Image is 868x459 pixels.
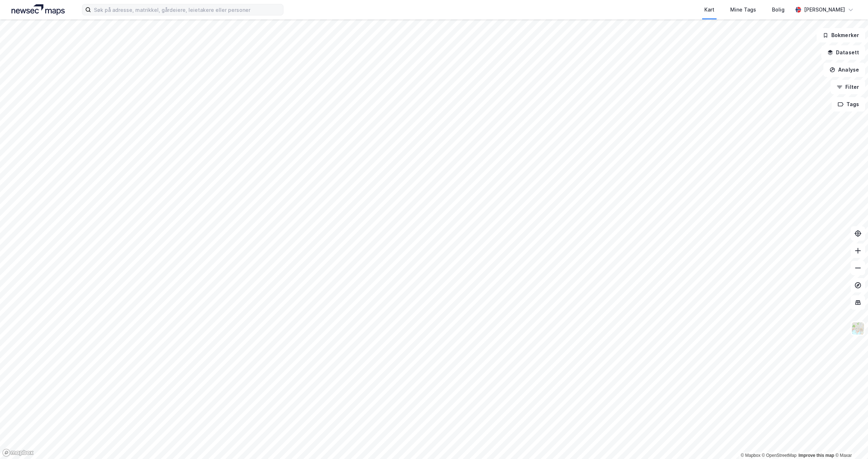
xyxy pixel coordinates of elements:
div: Bolig [772,5,785,14]
iframe: Chat Widget [832,424,868,459]
div: [PERSON_NAME] [804,5,845,14]
div: Kontrollprogram for chat [832,424,868,459]
div: Mine Tags [730,5,756,14]
img: logo.a4113a55bc3d86da70a041830d287a7e.svg [12,4,65,15]
input: Søk på adresse, matrikkel, gårdeiere, leietakere eller personer [91,4,283,15]
div: Kart [704,5,714,14]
